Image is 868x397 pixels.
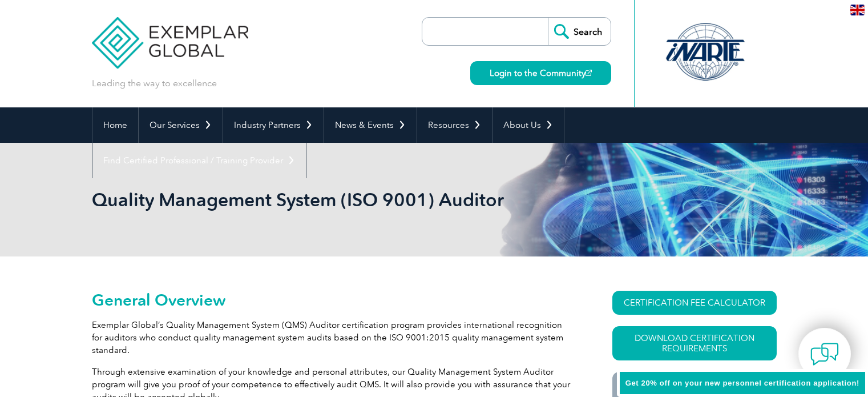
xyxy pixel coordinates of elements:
[810,340,839,368] img: contact-chat.png
[92,189,530,211] h1: Quality Management System (ISO 9001) Auditor
[92,107,138,143] a: Home
[139,107,223,143] a: Our Services
[92,143,306,178] a: Find Certified Professional / Training Provider
[92,77,217,90] p: Leading the way to excellence
[612,291,777,315] a: CERTIFICATION FEE CALCULATOR
[586,70,592,76] img: open_square.png
[625,379,859,387] span: Get 20% off on your new personnel certification application!
[92,319,571,356] p: Exemplar Global’s Quality Management System (QMS) Auditor certification program provides internat...
[92,291,571,309] h2: General Overview
[548,18,611,45] input: Search
[470,61,611,85] a: Login to the Community
[492,107,564,143] a: About Us
[612,326,777,360] a: Download Certification Requirements
[850,5,865,15] img: en
[223,107,324,143] a: Industry Partners
[324,107,417,143] a: News & Events
[417,107,492,143] a: Resources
